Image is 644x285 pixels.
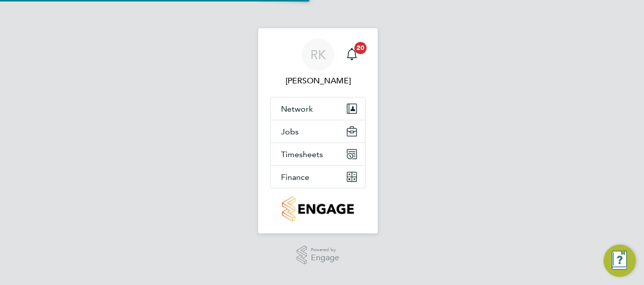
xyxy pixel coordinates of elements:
a: RK[PERSON_NAME] [270,38,366,87]
nav: Main navigation [258,28,378,233]
a: Go to home page [270,197,366,221]
span: Network [281,104,313,114]
span: Engage [311,254,339,262]
span: RK [310,48,326,61]
span: Powered by [311,246,339,254]
button: Network [271,98,365,120]
button: Timesheets [271,143,365,165]
span: 20 [354,42,367,54]
span: Timesheets [281,150,323,159]
span: Finance [281,172,309,182]
span: Russell Kidd [270,75,366,87]
a: Powered byEngage [297,246,340,265]
img: countryside-properties-logo-retina.png [282,197,353,221]
button: Engage Resource Center [603,245,636,277]
a: 20 [342,38,362,71]
button: Finance [271,166,365,188]
span: Jobs [281,127,299,136]
button: Jobs [271,120,365,142]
